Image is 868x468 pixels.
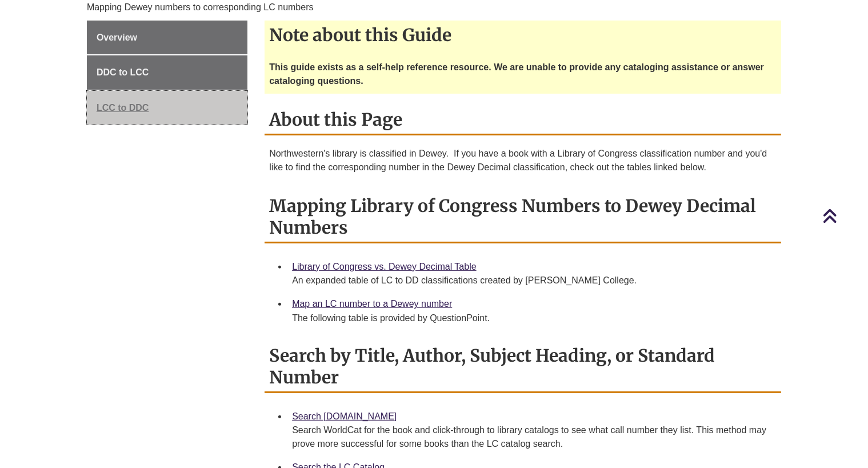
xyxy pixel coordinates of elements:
div: Guide Page Menu [87,21,247,125]
h2: About this Page [265,105,781,135]
span: LCC to DDC [97,103,149,113]
a: Back to Top [822,208,865,223]
span: DDC to LCC [97,67,149,77]
div: Search WorldCat for the book and click-through to library catalogs to see what call number they l... [292,423,772,451]
a: Search [DOMAIN_NAME] [292,411,397,421]
a: LCC to DDC [87,91,247,125]
div: An expanded table of LC to DD classifications created by [PERSON_NAME] College. [292,274,772,287]
p: Northwestern's library is classified in Dewey. If you have a book with a Library of Congress clas... [269,147,777,174]
a: DDC to LCC [87,55,247,90]
h2: Search by Title, Author, Subject Heading, or Standard Number [265,341,781,393]
strong: This guide exists as a self-help reference resource. We are unable to provide any cataloging assi... [269,62,764,86]
div: The following table is provided by QuestionPoint. [292,311,772,325]
h2: Mapping Library of Congress Numbers to Dewey Decimal Numbers [265,191,781,243]
span: Overview [97,33,137,42]
h2: Note about this Guide [265,21,781,49]
a: Library of Congress vs. Dewey Decimal Table [292,262,477,271]
a: Overview [87,21,247,55]
a: Map an LC number to a Dewey number [292,299,452,309]
span: Mapping Dewey numbers to corresponding LC numbers [87,2,314,12]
